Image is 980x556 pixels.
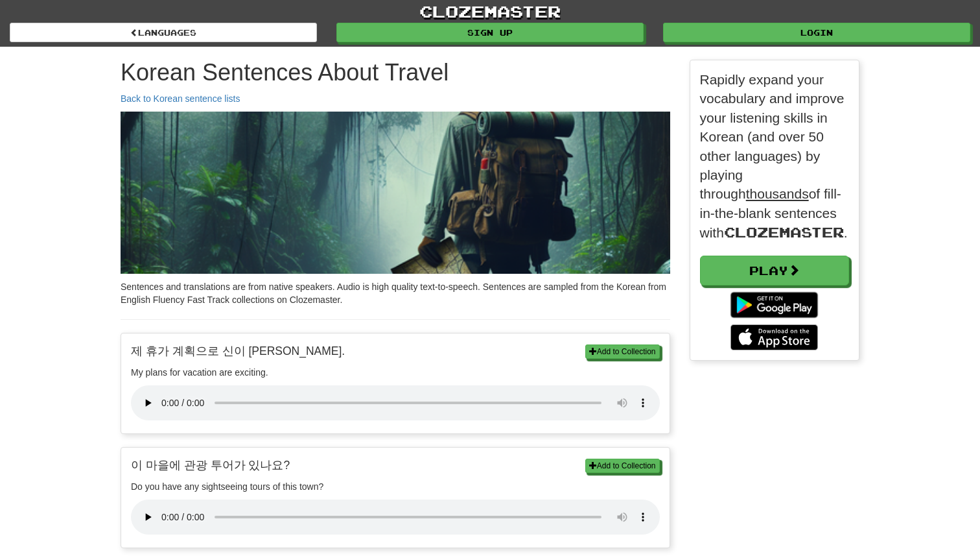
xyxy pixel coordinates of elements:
a: Back to Korean sentence lists [121,93,240,104]
button: Add to Collection [585,344,660,359]
img: Get it on Google Play [724,285,824,324]
img: Download_on_the_App_Store_Badge_US-UK_135x40-25178aeef6eb6b83b96f5f2d004eda3bffbb37122de64afbaef7... [730,324,818,350]
a: Login [663,23,970,42]
a: Languages [10,23,317,42]
a: Sign up [336,23,644,42]
span: Clozemaster [724,224,844,240]
p: Rapidly expand your vocabulary and improve your listening skills in Korean (and over 50 other lan... [700,70,850,243]
p: 제 휴가 계획으로 신이 [PERSON_NAME]. [131,343,660,359]
button: Add to Collection [585,459,660,473]
a: Play [700,256,850,285]
p: Do you have any sightseeing tours of this town? [131,480,660,493]
p: Sentences and translations are from native speakers. Audio is high quality text-to-speech. Senten... [121,280,670,306]
h1: Korean Sentences About Travel [121,60,670,86]
p: My plans for vacation are exciting. [131,366,660,379]
p: 이 마을에 관광 투어가 있나요? [131,457,660,474]
u: thousands [746,186,809,201]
